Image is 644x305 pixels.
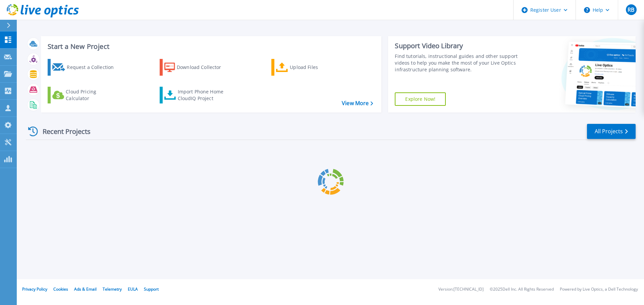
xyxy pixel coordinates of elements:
div: Find tutorials, instructional guides and other support videos to help you make the most of your L... [395,53,521,73]
li: © 2025 Dell Inc. All Rights Reserved [490,287,554,292]
span: RB [628,7,634,12]
a: Download Collector [160,59,234,76]
a: Request a Collection [48,59,122,76]
a: Cloud Pricing Calculator [48,87,122,103]
a: Privacy Policy [22,286,47,292]
a: Ads & Email [74,286,97,292]
a: View More [342,100,373,106]
a: EULA [128,286,138,292]
div: Request a Collection [67,61,120,74]
div: Upload Files [290,61,343,74]
div: Import Phone Home CloudIQ Project [178,88,230,102]
li: Version: [TECHNICAL_ID] [438,287,484,292]
div: Download Collector [177,61,230,74]
a: All Projects [587,124,636,139]
div: Cloud Pricing Calculator [66,88,119,102]
a: Support [144,286,159,292]
a: Cookies [53,286,68,292]
li: Powered by Live Optics, a Dell Technology [560,287,638,292]
div: Support Video Library [395,42,521,50]
a: Explore Now! [395,92,446,106]
a: Telemetry [103,286,122,292]
h3: Start a New Project [48,43,373,50]
div: Recent Projects [26,123,100,140]
a: Upload Files [271,59,346,76]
